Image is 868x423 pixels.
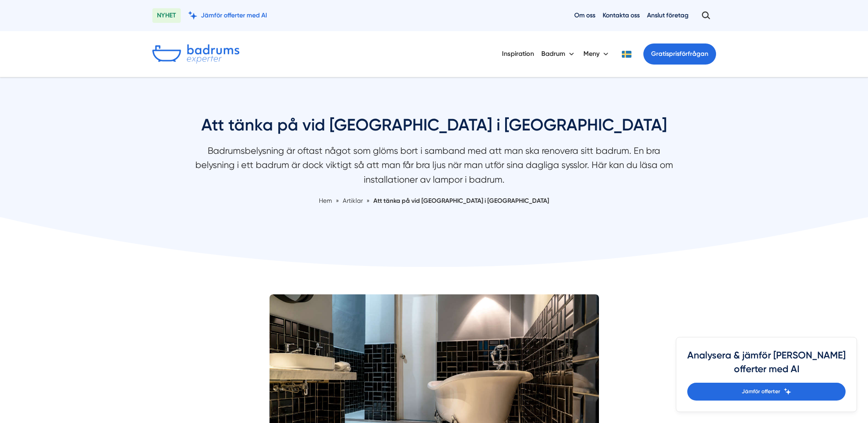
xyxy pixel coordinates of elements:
[574,11,595,20] a: Om oss
[192,144,677,191] p: Badrumsbelysning är oftast något som glöms bort i samband med att man ska renovera sitt badrum. E...
[687,348,846,383] h4: Analysera & jämför [PERSON_NAME] offerter med AI
[201,11,267,20] span: Jämför offerter med AI
[643,43,716,65] a: Gratisprisförfrågan
[343,197,363,204] span: Artiklar
[603,11,640,20] a: Kontakta oss
[373,197,549,204] a: Att tänka på vid [GEOGRAPHIC_DATA] i [GEOGRAPHIC_DATA]
[192,196,677,206] nav: Breadcrumb
[647,11,689,20] a: Anslut företag
[583,42,610,66] button: Meny
[188,11,267,20] a: Jämför offerter med AI
[192,114,677,144] h1: Att tänka på vid [GEOGRAPHIC_DATA] i [GEOGRAPHIC_DATA]
[343,197,364,204] a: Artiklar
[319,197,332,204] a: Hem
[152,44,239,64] img: Badrumsexperter.se logotyp
[502,42,534,65] a: Inspiration
[336,196,339,206] span: »
[651,50,669,58] span: Gratis
[541,42,576,66] button: Badrum
[367,196,370,206] span: »
[742,387,780,396] span: Jämför offerter
[152,8,181,23] span: NYHET
[687,383,846,401] a: Jämför offerter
